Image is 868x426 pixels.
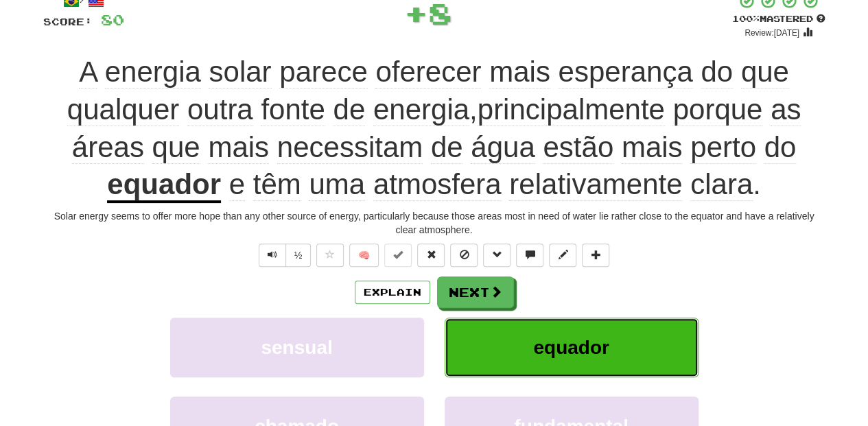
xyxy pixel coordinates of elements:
span: oferecer [375,56,481,88]
button: sensual [170,318,424,377]
span: do [764,131,796,164]
span: energia [105,56,201,88]
div: Text-to-speech controls [256,244,312,267]
button: Explain [355,281,430,304]
span: energia [373,93,469,126]
button: Reset to 0% Mastered (alt+r) [417,244,445,267]
button: Ignore sentence (alt+i) [450,244,478,267]
span: fonte [261,93,325,126]
span: clara [690,168,753,201]
span: de [333,93,365,126]
div: Solar energy seems to offer more hope than any other source of energy, particularly because those... [43,209,825,237]
span: mais [489,56,550,88]
span: as [771,93,801,126]
button: Grammar (alt+g) [483,244,511,267]
span: equador [533,337,609,358]
span: perto [690,131,756,164]
span: necessitam [277,131,423,164]
span: e [229,168,245,201]
span: áreas [72,131,144,164]
button: Favorite sentence (alt+f) [316,244,344,267]
button: Play sentence audio (ctl+space) [259,244,286,267]
div: Mastered [732,13,825,25]
span: A [79,56,97,88]
button: equador [445,318,699,377]
span: mais [622,131,683,164]
span: . [221,168,761,201]
button: Add to collection (alt+a) [582,244,609,267]
span: Score: [43,16,93,27]
span: do [701,56,733,88]
u: equador [107,168,221,203]
span: outra [187,93,253,126]
span: uma [309,168,365,201]
button: Set this sentence to 100% Mastered (alt+m) [384,244,412,267]
span: porque [672,93,762,126]
span: que [152,131,200,164]
button: Edit sentence (alt+d) [549,244,576,267]
button: 🧠 [349,244,379,267]
span: sensual [261,337,332,358]
span: solar [209,56,271,88]
span: , [67,56,801,163]
span: parece [279,56,367,88]
span: qualquer [67,93,179,126]
button: Next [437,276,514,308]
span: principalmente [478,93,665,126]
span: atmosfera [373,168,502,201]
button: ½ [285,244,312,267]
button: Discuss sentence (alt+u) [516,244,543,267]
span: mais [208,131,269,164]
span: estão [543,131,613,164]
span: que [741,56,789,88]
small: Review: [DATE] [744,28,799,38]
span: de [431,131,463,164]
span: esperança [558,56,692,88]
span: têm [253,168,301,201]
span: 80 [101,11,124,28]
span: água [471,131,535,164]
span: relativamente [509,168,682,201]
span: 100 % [732,13,760,24]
